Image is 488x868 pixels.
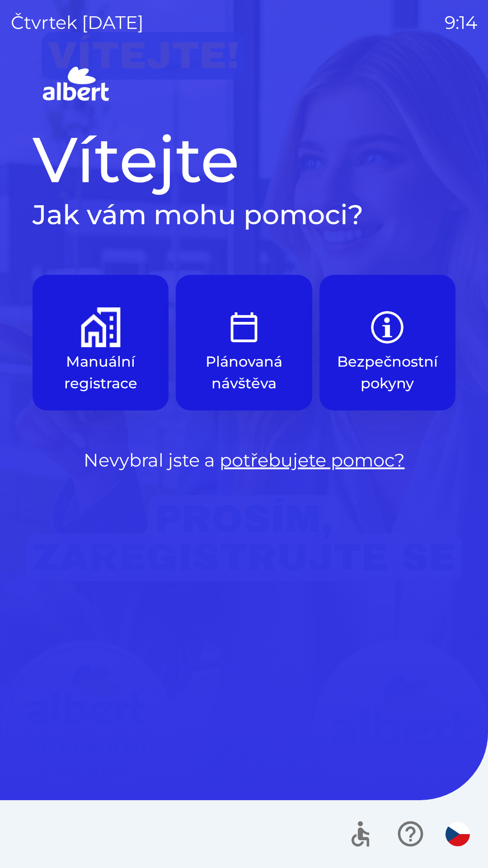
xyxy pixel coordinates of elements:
p: Manuální registrace [54,351,147,394]
button: Plánovaná návštěva [176,275,312,410]
p: čtvrtek [DATE] [11,9,144,36]
img: cs flag [446,822,470,846]
p: Bezpečnostní pokyny [337,351,438,394]
h2: Jak vám mohu pomoci? [33,198,455,231]
p: 9:14 [445,9,477,36]
h1: Vítejte [33,121,455,198]
a: potřebujete pomoc? [220,449,405,471]
button: Manuální registrace [33,275,169,410]
button: Bezpečnostní pokyny [319,275,455,410]
img: e9efe3d3-6003-445a-8475-3fd9a2e5368f.png [224,307,264,347]
img: d73f94ca-8ab6-4a86-aa04-b3561b69ae4e.png [81,307,121,347]
img: Logo [33,63,455,107]
img: b85e123a-dd5f-4e82-bd26-90b222bbbbcf.png [367,307,407,347]
p: Nevybral jste a [33,447,455,474]
p: Plánovaná návštěva [197,351,290,394]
